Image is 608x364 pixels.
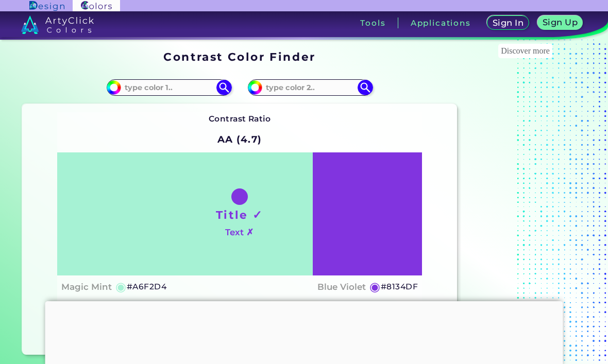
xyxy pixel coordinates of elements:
a: Sign Up [537,15,583,30]
h4: Blue Violet [317,280,366,294]
h4: Text ✗ [225,225,254,240]
img: icon search [358,80,373,95]
img: icon search [216,80,232,95]
strong: Contrast Ratio [209,114,271,124]
h1: Title ✓ [216,207,263,222]
h5: ◉ [369,281,381,293]
img: logo_artyclick_colors_white.svg [21,15,94,34]
h5: ◉ [115,281,127,293]
input: type color 2.. [262,80,358,94]
h3: Tools [360,19,385,27]
div: These are topics related to the article that might interest you [498,44,552,58]
h5: Sign In [493,19,524,27]
h1: Contrast Color Finder [163,49,315,64]
h5: #8134DF [381,280,418,293]
h5: Sign Up [543,18,578,27]
h2: AA (4.7) [213,128,267,150]
h4: Magic Mint [61,280,112,294]
a: Sign In [487,15,529,30]
h3: Applications [411,19,471,27]
img: ArtyClick Design logo [29,1,64,11]
input: type color 1.. [121,80,217,94]
h5: #A6F2D4 [127,280,166,293]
